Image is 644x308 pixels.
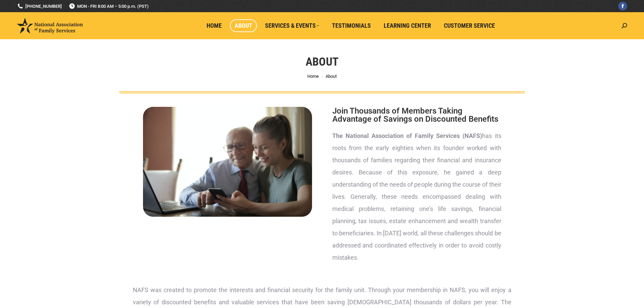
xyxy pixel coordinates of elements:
span: Services & Events [265,22,319,29]
a: Facebook page opens in new window [618,2,627,10]
span: Learning Center [384,22,431,29]
img: About National Association of Family Services [143,107,312,217]
a: Learning Center [379,19,436,32]
span: About [326,74,337,79]
a: [PHONE_NUMBER] [17,3,62,9]
a: About [230,19,257,32]
span: Home [207,22,222,29]
span: Customer Service [444,22,495,29]
a: Testimonials [327,19,376,32]
h1: About [306,54,338,69]
a: Home [202,19,226,32]
h2: Join Thousands of Members Taking Advantage of Savings on Discounted Benefits [332,107,501,123]
span: About [235,22,252,29]
a: Customer Service [439,19,500,32]
span: Testimonials [332,22,371,29]
strong: The National Association of Family Services (NAFS) [332,132,482,139]
a: Home [307,74,319,79]
span: MON - FRI 8:00 AM – 5:00 p.m. (PST) [69,3,149,9]
img: National Association of Family Services [17,18,83,33]
p: has its roots from the early eighties when its founder worked with thousands of families regardin... [332,130,501,264]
